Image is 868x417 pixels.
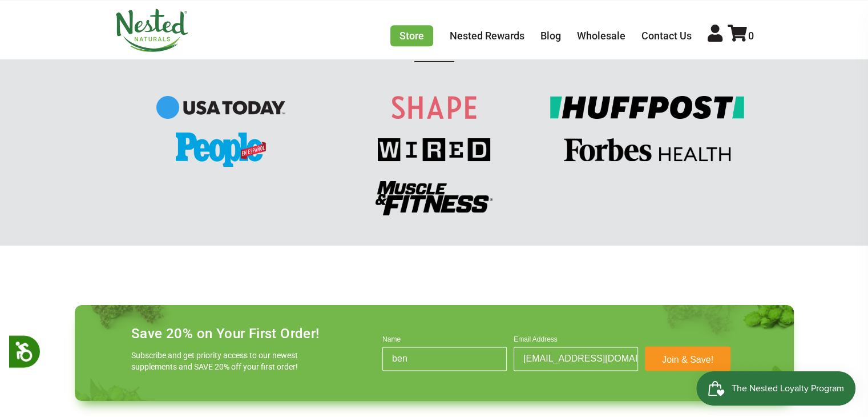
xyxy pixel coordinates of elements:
img: Forbes-Health_41a9c2fb-4dd2-408c-95f2-a2e09e86b3a1.png [564,138,730,161]
label: Email Address [514,335,638,347]
a: Blog [540,30,561,42]
a: Wholesale [577,30,625,42]
a: Contact Us [641,30,692,42]
button: Join & Save! [645,346,730,371]
img: Shape [391,96,477,119]
img: Nested Naturals [115,9,189,52]
a: Nested Rewards [450,30,524,42]
iframe: Button to open loyalty program pop-up [696,371,857,406]
input: First Name [382,347,507,371]
img: People-En-Espanol.png [176,133,266,167]
span: 0 [748,30,754,42]
input: Email Address [514,347,638,371]
img: MF.png [376,181,492,215]
a: 0 [728,30,754,42]
img: USA Today [156,96,285,119]
img: press-full-wired.png [378,138,490,161]
a: Store [390,25,433,46]
label: Name [382,335,507,347]
img: Huffington Post [550,96,745,119]
h4: Save 20% on Your First Order! [131,326,320,342]
p: Subscribe and get priority access to our newest supplements and SAVE 20% off your first order! [131,350,302,372]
